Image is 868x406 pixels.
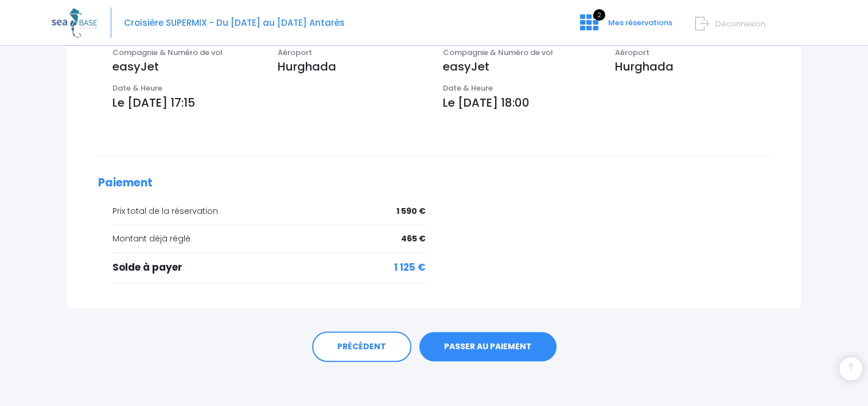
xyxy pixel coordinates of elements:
p: easyJet [443,58,598,75]
span: 2 [593,9,605,21]
span: 465 € [401,233,426,245]
p: Hurghada [278,58,426,75]
p: Hurghada [615,58,770,75]
span: Date & Heure [443,83,493,93]
div: Solde à payer [112,260,426,275]
div: Prix total de la réservation [112,205,426,217]
span: Mes réservations [608,17,672,28]
span: 1 125 € [394,260,426,275]
span: Aéroport [278,47,312,58]
span: Compagnie & Numéro de vol [443,47,553,58]
span: Aéroport [615,47,649,58]
a: 2 Mes réservations [571,21,679,32]
div: Montant déjà réglé [112,233,426,245]
a: PASSER AU PAIEMENT [419,332,556,362]
span: Compagnie & Numéro de vol [112,47,223,58]
span: Croisière SUPERMIX - Du [DATE] au [DATE] Antarès [124,17,345,29]
span: Déconnexion [715,18,765,29]
h2: Paiement [98,177,770,190]
a: PRÉCÉDENT [312,331,411,362]
span: 1 590 € [396,205,426,217]
p: Le [DATE] 18:00 [443,94,770,111]
p: Le [DATE] 17:15 [112,94,426,111]
p: easyJet [112,58,260,75]
span: Date & Heure [112,83,162,93]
